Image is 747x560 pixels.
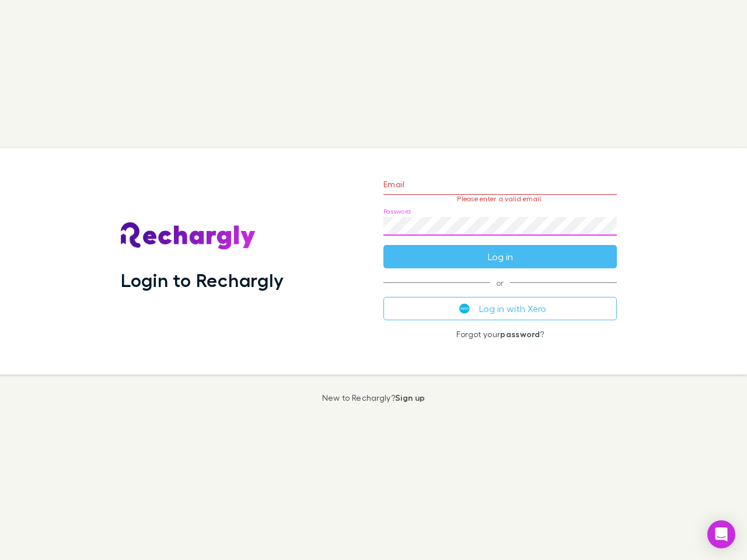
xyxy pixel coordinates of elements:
[383,207,411,216] label: Password
[459,303,470,314] img: Xero's logo
[322,393,425,402] p: New to Rechargly?
[395,393,425,402] a: Sign up
[383,330,617,339] p: Forgot your ?
[500,329,540,339] a: password
[383,245,617,268] button: Log in
[707,520,735,548] div: Open Intercom Messenger
[383,195,617,203] p: Please enter a valid email.
[383,297,617,320] button: Log in with Xero
[121,222,256,250] img: Rechargly's Logo
[121,269,284,291] h1: Login to Rechargly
